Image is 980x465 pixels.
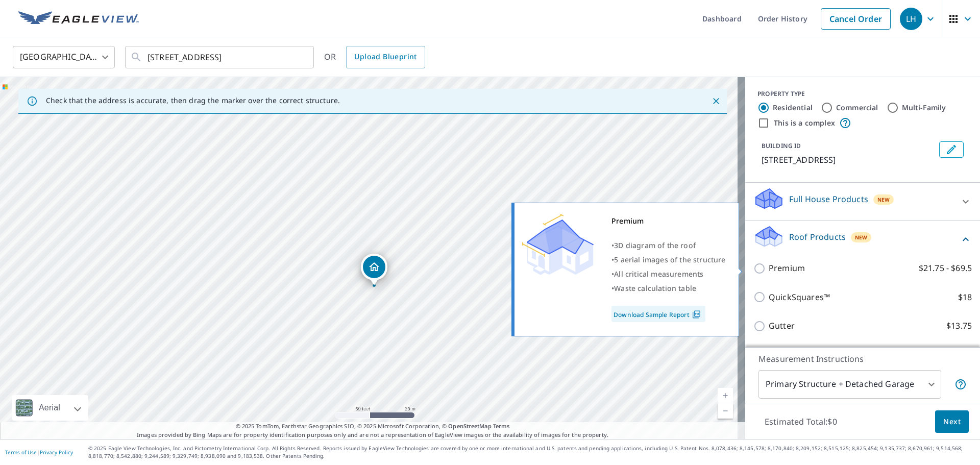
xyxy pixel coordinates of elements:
a: Download Sample Report [611,306,705,322]
label: Residential [773,103,813,113]
img: Pdf Icon [690,310,703,319]
p: Premium [769,262,805,275]
div: OR [324,46,425,68]
div: • [611,238,726,253]
p: $13.75 [946,320,972,332]
a: Privacy Policy [40,449,73,456]
a: Current Level 19, Zoom In [718,388,733,403]
div: • [611,281,726,296]
p: $18 [958,291,972,304]
p: Gutter [769,320,795,332]
div: Roof ProductsNew [753,225,972,254]
div: LH [900,8,922,30]
a: OpenStreetMap [448,422,491,430]
a: Upload Blueprint [346,46,425,68]
span: All critical measurements [614,269,703,279]
div: Primary Structure + Detached Garage [758,370,941,399]
span: 5 aerial images of the structure [614,255,725,264]
span: Upload Blueprint [354,51,416,63]
div: • [611,253,726,267]
p: Full House Products [789,193,868,205]
div: Premium [611,214,726,228]
button: Close [709,94,723,108]
p: Measurement Instructions [758,353,967,365]
div: PROPERTY TYPE [757,89,968,99]
p: $21.75 - $69.5 [919,262,972,275]
span: © 2025 TomTom, Earthstar Geographics SIO, © 2025 Microsoft Corporation, © [236,422,510,431]
button: Next [935,410,969,433]
img: Premium [522,214,594,275]
div: Dropped pin, building 1, Residential property, 7510 Pawling St Philadelphia, PA 19128 [361,254,387,285]
a: Terms [493,422,510,430]
span: New [877,195,890,204]
span: Waste calculation table [614,283,696,293]
a: Terms of Use [5,449,37,456]
p: Estimated Total: $0 [756,410,845,433]
div: Full House ProductsNew [753,187,972,216]
label: Commercial [836,103,878,113]
img: EV Logo [18,11,139,27]
a: Current Level 19, Zoom Out [718,403,733,419]
button: Edit building 1 [939,141,964,158]
span: New [855,233,868,241]
p: Roof Products [789,231,846,243]
p: [STREET_ADDRESS] [762,154,935,166]
div: Aerial [12,395,88,421]
div: Aerial [36,395,63,421]
a: Cancel Order [821,8,891,30]
span: 3D diagram of the roof [614,240,696,250]
p: Check that the address is accurate, then drag the marker over the correct structure. [46,96,340,105]
div: [GEOGRAPHIC_DATA] [13,43,115,71]
p: BUILDING ID [762,141,801,150]
span: Your report will include the primary structure and a detached garage if one exists. [954,378,967,390]
input: Search by address or latitude-longitude [148,43,293,71]
p: | [5,449,73,455]
label: This is a complex [774,118,835,128]
div: • [611,267,726,281]
label: Multi-Family [902,103,946,113]
span: Next [943,415,961,428]
p: QuickSquares™ [769,291,830,304]
p: © 2025 Eagle View Technologies, Inc. and Pictometry International Corp. All Rights Reserved. Repo... [88,445,975,460]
